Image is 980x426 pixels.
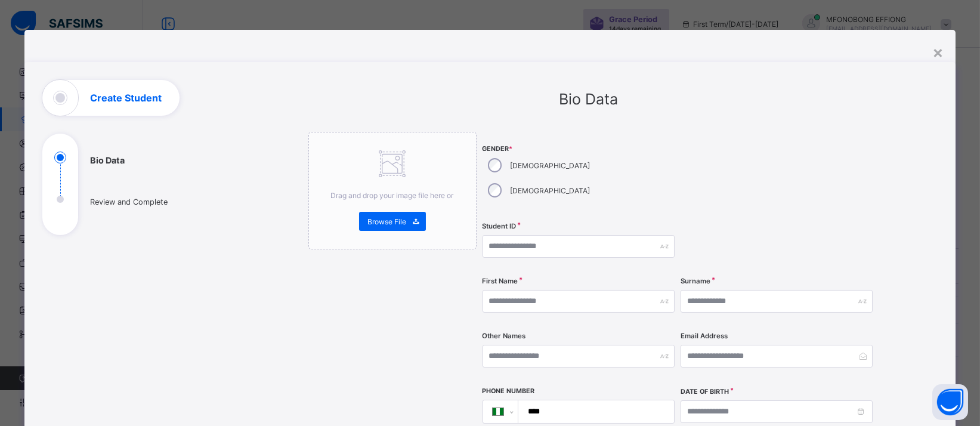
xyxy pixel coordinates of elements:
label: Date of Birth [681,388,729,396]
label: Student ID [483,222,517,230]
label: Email Address [681,332,728,340]
label: First Name [483,277,518,285]
span: Browse File [368,217,407,226]
label: [DEMOGRAPHIC_DATA] [510,186,590,195]
label: Surname [681,277,710,285]
label: [DEMOGRAPHIC_DATA] [510,161,590,170]
div: × [932,42,944,62]
span: Bio Data [559,90,618,108]
button: Open asap [932,384,968,420]
span: Drag and drop your image file here or [331,191,454,200]
label: Other Names [483,332,526,340]
h1: Create Student [90,93,162,103]
label: Phone Number [483,387,535,395]
div: Drag and drop your image file here orBrowse File [308,132,477,249]
span: Gender [483,145,675,153]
